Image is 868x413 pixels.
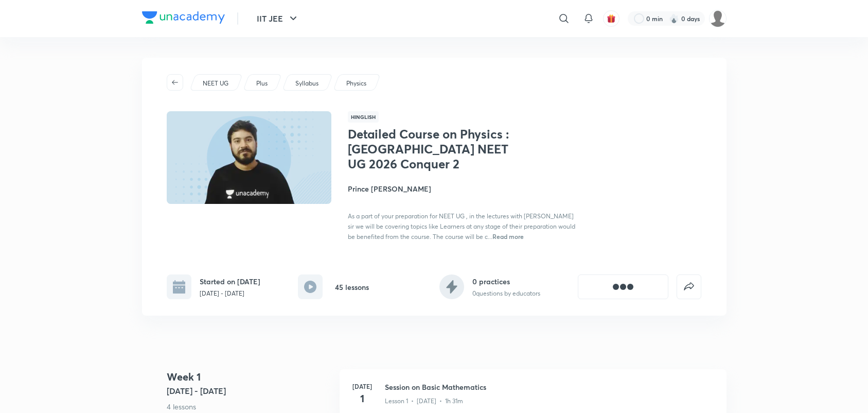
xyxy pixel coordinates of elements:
button: false [677,274,701,299]
p: [DATE] - [DATE] [200,289,260,298]
img: streak [669,13,679,24]
h4: 1 [352,391,373,406]
img: Company Logo [142,11,225,24]
button: IIT JEE [251,8,306,29]
span: Read more [492,232,524,240]
img: Thumbnail [165,110,332,205]
a: NEET UG [201,79,230,88]
h3: Session on Basic Mathematics [385,382,714,392]
a: Physics [344,79,368,88]
a: Plus [254,79,269,88]
p: NEET UG [203,79,228,88]
p: Plus [256,79,268,88]
h5: [DATE] - [DATE] [167,385,331,397]
h6: Started on [DATE] [200,276,260,287]
img: Sudipta Bose [709,10,727,27]
p: 0 questions by educators [472,289,540,298]
button: avatar [603,10,619,27]
img: avatar [607,14,616,23]
a: Company Logo [142,11,225,26]
p: Syllabus [295,79,318,88]
h6: 0 practices [472,276,540,287]
span: Hinglish [348,111,379,123]
button: [object Object] [578,274,668,299]
p: Lesson 1 • [DATE] • 1h 31m [385,397,463,406]
h4: Prince [PERSON_NAME] [348,183,578,194]
h6: 45 lessons [335,282,369,292]
h6: [DATE] [352,382,373,391]
span: As a part of your preparation for NEET UG , in the lectures with [PERSON_NAME] sir we will be cov... [348,212,575,240]
a: Syllabus [293,79,320,88]
p: 4 lessons [167,401,331,412]
p: Physics [346,79,366,88]
h4: Week 1 [167,369,331,385]
h1: Detailed Course on Physics : [GEOGRAPHIC_DATA] NEET UG 2026 Conquer 2 [348,127,516,171]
